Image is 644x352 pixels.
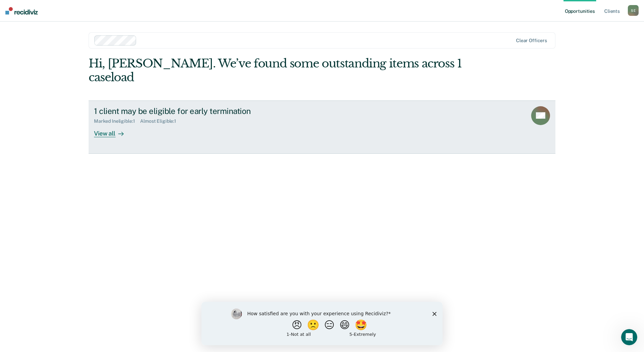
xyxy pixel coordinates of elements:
[201,302,443,345] iframe: Survey by Kim from Recidiviz
[621,329,637,345] iframe: Intercom live chat
[89,100,555,154] a: 1 client may be eligible for early terminationMarked Ineligible:1Almost Eligible:1View all
[628,5,639,16] button: SE
[628,5,639,16] div: S E
[89,57,462,84] div: Hi, [PERSON_NAME]. We’ve found some outstanding items across 1 caseload
[516,38,547,43] div: Clear officers
[94,118,140,124] div: Marked Ineligible : 1
[5,7,38,14] img: Recidiviz
[94,124,132,137] div: View all
[94,106,330,116] div: 1 client may be eligible for early termination
[140,118,182,124] div: Almost Eligible : 1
